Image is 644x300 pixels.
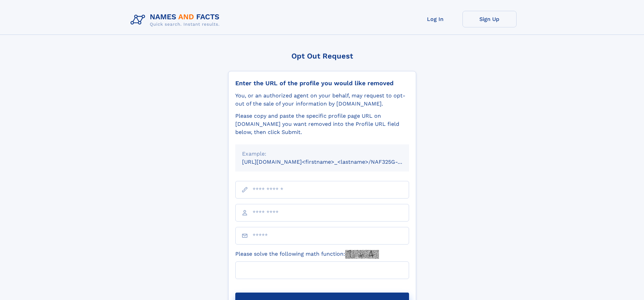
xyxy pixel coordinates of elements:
[242,150,402,158] div: Example:
[462,11,517,27] a: Sign Up
[228,52,416,60] div: Opt Out Request
[128,11,225,29] img: Logo Names and Facts
[242,159,422,165] small: [URL][DOMAIN_NAME]<firstname>_<lastname>/NAF325G-xxxxxxxx
[408,11,462,27] a: Log In
[235,79,409,87] div: Enter the URL of the profile you would like removed
[235,250,379,259] label: Please solve the following math function:
[235,92,409,108] div: You, or an authorized agent on your behalf, may request to opt-out of the sale of your informatio...
[235,112,409,136] div: Please copy and paste the specific profile page URL on [DOMAIN_NAME] you want removed into the Pr...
